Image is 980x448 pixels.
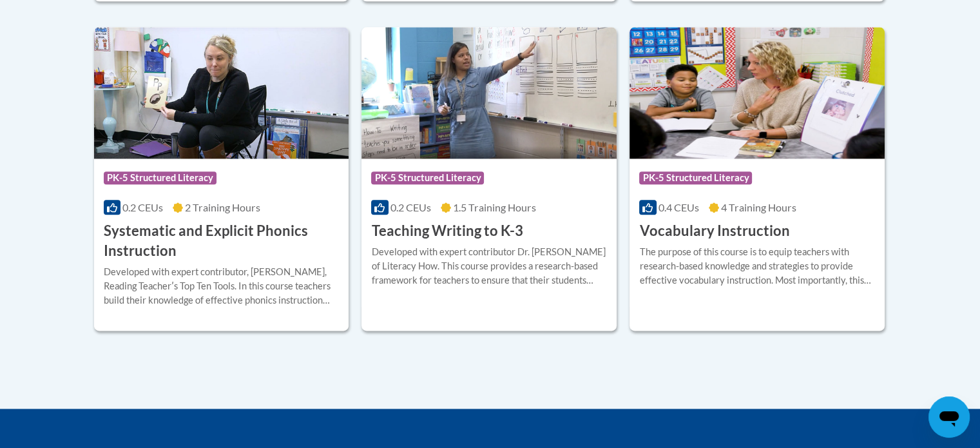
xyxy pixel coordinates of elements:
[361,27,617,330] a: Course LogoPK-5 Structured Literacy0.2 CEUs1.5 Training Hours Teaching Writing to K-3Developed wi...
[721,201,796,213] span: 4 Training Hours
[104,265,340,307] div: Developed with expert contributor, [PERSON_NAME], Reading Teacherʹs Top Ten Tools. In this course...
[371,245,607,287] div: Developed with expert contributor Dr. [PERSON_NAME] of Literacy How. This course provides a resea...
[371,221,523,241] h3: Teaching Writing to K-3
[658,201,699,213] span: 0.4 CEUs
[94,27,349,330] a: Course LogoPK-5 Structured Literacy0.2 CEUs2 Training Hours Systematic and Explicit Phonics Instr...
[629,27,885,159] img: Course Logo
[122,201,163,213] span: 0.2 CEUs
[639,221,789,241] h3: Vocabulary Instruction
[928,396,970,438] iframe: Button to launch messaging window
[639,245,875,287] div: The purpose of this course is to equip teachers with research-based knowledge and strategies to p...
[104,221,340,261] h3: Systematic and Explicit Phonics Instruction
[639,171,752,184] span: PK-5 Structured Literacy
[361,27,617,159] img: Course Logo
[390,201,431,213] span: 0.2 CEUs
[453,201,536,213] span: 1.5 Training Hours
[371,171,484,184] span: PK-5 Structured Literacy
[94,27,349,159] img: Course Logo
[104,171,216,184] span: PK-5 Structured Literacy
[185,201,260,213] span: 2 Training Hours
[629,27,885,330] a: Course LogoPK-5 Structured Literacy0.4 CEUs4 Training Hours Vocabulary InstructionThe purpose of ...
